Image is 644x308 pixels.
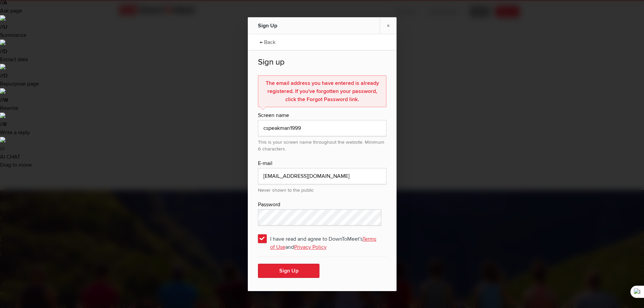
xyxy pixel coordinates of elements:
div: Never shown to the public [258,184,386,194]
div: Password [258,200,386,209]
a: Terms of Use [270,236,376,251]
input: email@address.com [258,168,386,184]
span: I have read and agree to DownToMeet's and [258,232,386,244]
a: Privacy Policy [294,244,327,251]
button: Sign Up [258,264,319,278]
